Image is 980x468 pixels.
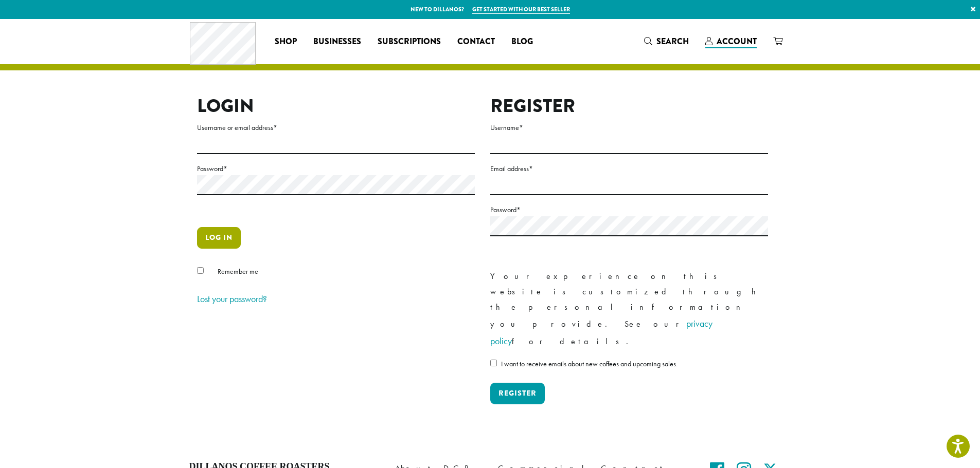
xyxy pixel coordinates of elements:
label: Username or email address [197,121,475,134]
span: Businesses [313,35,361,48]
button: Register [490,383,545,404]
span: Blog [511,35,533,48]
span: Subscriptions [378,35,441,48]
span: Account [717,35,757,47]
label: Password [197,162,475,175]
label: Email address [490,162,768,175]
h2: Login [197,95,475,117]
h2: Register [490,95,768,117]
span: Shop [275,35,297,48]
label: Password [490,203,768,216]
span: I want to receive emails about new coffees and upcoming sales. [501,359,678,368]
span: Remember me [218,267,258,276]
a: privacy policy [490,317,712,347]
label: Username [490,121,768,134]
a: Lost your password? [197,293,267,305]
input: I want to receive emails about new coffees and upcoming sales. [490,360,497,366]
a: Shop [266,33,305,50]
a: Get started with our best seller [472,5,570,14]
span: Search [656,35,689,47]
a: Search [636,33,697,50]
p: Your experience on this website is customized through the personal information you provide. See o... [490,269,768,350]
button: Log in [197,227,241,249]
span: Contact [457,35,495,48]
